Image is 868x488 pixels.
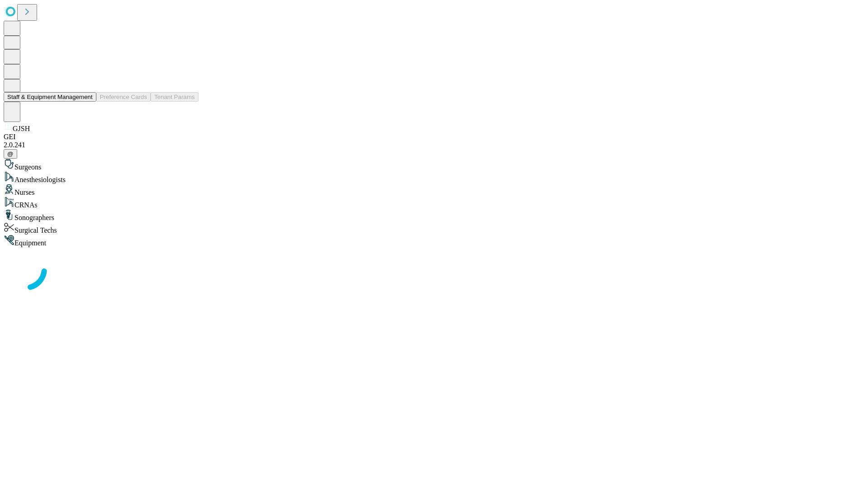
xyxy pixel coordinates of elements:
[4,92,96,102] button: Staff & Equipment Management
[4,159,864,171] div: Surgeons
[4,222,864,235] div: Surgical Techs
[7,150,14,157] span: @
[4,235,864,247] div: Equipment
[4,133,864,141] div: GEI
[96,92,151,102] button: Preference Cards
[4,197,864,209] div: CRNAs
[4,184,864,197] div: Nurses
[4,141,864,149] div: 2.0.241
[13,125,30,132] span: GJSH
[4,209,864,222] div: Sonographers
[4,149,17,159] button: @
[4,171,864,184] div: Anesthesiologists
[151,92,198,102] button: Tenant Params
